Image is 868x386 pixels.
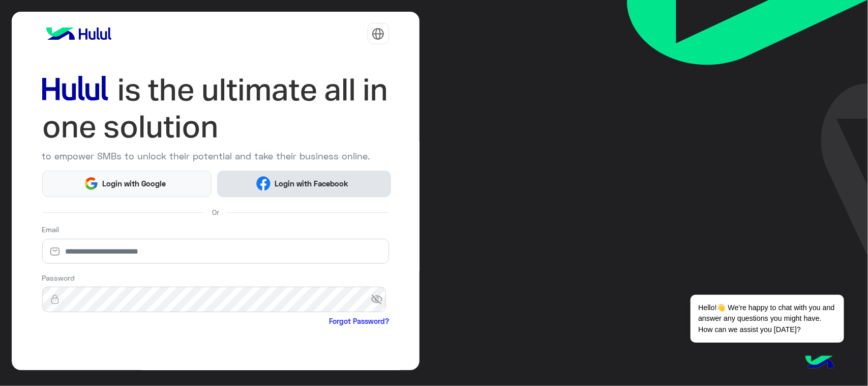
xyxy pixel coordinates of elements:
[42,246,68,257] img: email
[371,290,389,309] span: visibility_off
[42,224,59,235] label: Email
[42,294,68,305] img: lock
[802,345,837,381] img: hulul-logo.png
[217,171,391,197] button: Login with Facebook
[212,207,219,217] span: Or
[256,176,271,191] img: Facebook
[84,176,99,191] img: Google
[42,149,389,163] p: to empower SMBs to unlock their potential and take their business online.
[42,23,115,44] img: logo
[42,171,212,197] button: Login with Google
[42,328,197,368] iframe: reCAPTCHA
[42,71,389,146] img: hululLoginTitle_EN.svg
[372,27,384,40] img: tab
[329,316,389,326] a: Forgot Password?
[42,272,75,283] label: Password
[691,295,844,343] span: Hello!👋 We're happy to chat with you and answer any questions you might have. How can we assist y...
[271,178,352,189] span: Login with Facebook
[99,178,170,189] span: Login with Google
